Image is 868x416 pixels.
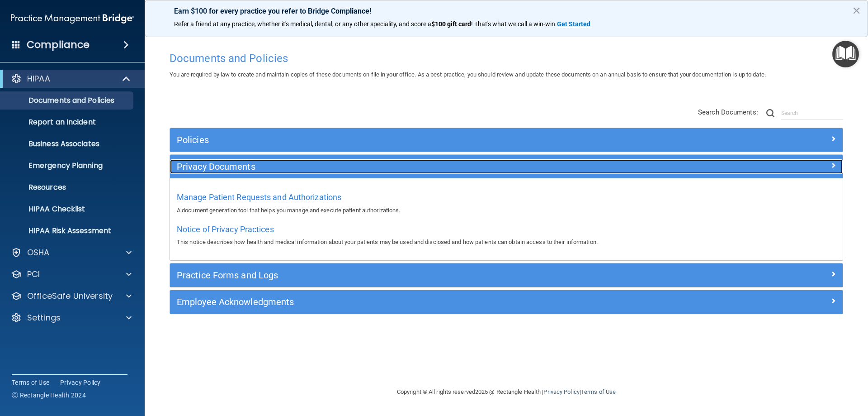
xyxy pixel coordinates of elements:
[6,205,129,214] p: HIPAA Checklist
[60,378,101,387] a: Privacy Policy
[177,270,668,280] h5: Practice Forms and Logs
[471,20,557,28] span: ! That's what we call a win-win.
[11,291,132,301] a: OfficeSafe University
[581,388,616,395] a: Terms of Use
[712,352,857,388] iframe: Drift Widget Chat Controller
[27,269,40,280] p: PCI
[27,38,90,51] h4: Compliance
[177,192,341,202] span: Manage Patient Requests and Authorizations
[11,73,131,84] a: HIPAA
[832,41,859,67] button: Open Resource Center
[177,205,836,216] p: A document generation tool that helps you manage and execute patient authorizations.
[177,225,274,234] span: Notice of Privacy Practices
[27,291,113,301] p: OfficeSafe University
[170,53,843,64] h4: Documents and Policies
[698,108,758,116] span: Search Documents:
[557,20,590,28] strong: Get Started
[852,3,861,18] button: Close
[27,73,50,84] p: HIPAA
[177,159,836,174] a: Privacy Documents
[27,312,61,323] p: Settings
[12,378,49,387] a: Terms of Use
[177,268,836,282] a: Practice Forms and Logs
[557,20,592,28] a: Get Started
[6,118,129,127] p: Report an Incident
[11,10,134,28] img: PMB logo
[11,269,132,280] a: PCI
[177,162,668,172] h5: Privacy Documents
[11,247,132,258] a: OSHA
[6,139,129,148] p: Business Associates
[177,195,341,201] a: Manage Patient Requests and Authorizations
[11,312,132,323] a: Settings
[781,106,843,120] input: Search
[766,109,774,117] img: ic-search.3b580494.png
[177,133,836,147] a: Policies
[431,20,471,28] strong: $100 gift card
[543,388,579,395] a: Privacy Policy
[174,7,839,15] p: Earn $100 for every practice you refer to Bridge Compliance!
[6,96,129,105] p: Documents and Policies
[170,71,766,78] span: You are required by law to create and maintain copies of these documents on file in your office. ...
[177,297,668,307] h5: Employee Acknowledgments
[177,237,836,248] p: This notice describes how health and medical information about your patients may be used and disc...
[177,135,668,145] h5: Policies
[6,161,129,170] p: Emergency Planning
[177,295,836,309] a: Employee Acknowledgments
[27,247,50,258] p: OSHA
[174,20,431,28] span: Refer a friend at any practice, whether it's medical, dental, or any other speciality, and score a
[341,378,671,406] div: Copyright © All rights reserved 2025 @ Rectangle Health | |
[12,391,86,400] span: Ⓒ Rectangle Health 2024
[6,226,129,235] p: HIPAA Risk Assessment
[6,183,129,192] p: Resources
